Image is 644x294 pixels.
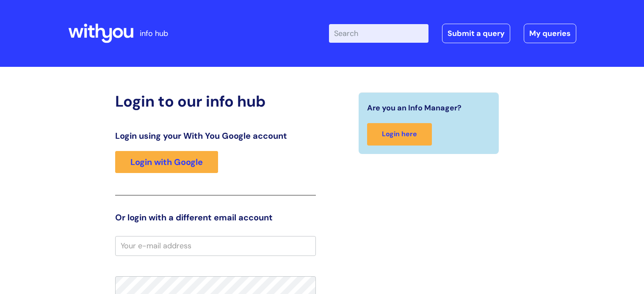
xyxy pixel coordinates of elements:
[115,131,316,141] h3: Login using your With You Google account
[524,24,576,43] a: My queries
[329,24,428,43] input: Search
[140,27,168,40] p: info hub
[115,151,218,173] a: Login with Google
[115,236,316,256] input: Your e-mail address
[115,92,316,110] h2: Login to our info hub
[115,212,316,223] h3: Or login with a different email account
[367,101,462,115] span: Are you an Info Manager?
[367,123,432,146] a: Login here
[442,24,510,43] a: Submit a query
